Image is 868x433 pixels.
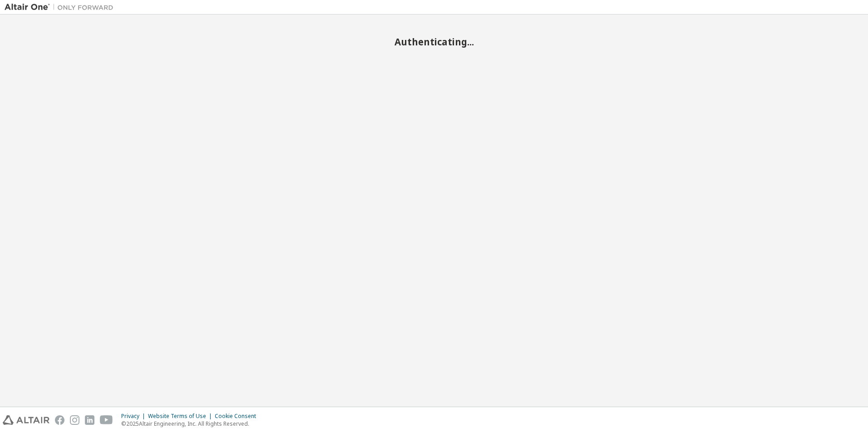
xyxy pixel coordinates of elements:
[121,420,261,428] p: © 2025 Altair Engineering, Inc. All Rights Reserved.
[121,413,148,420] div: Privacy
[5,36,863,48] h2: Authenticating...
[85,415,94,425] img: linkedin.svg
[100,415,113,425] img: youtube.svg
[3,415,49,425] img: altair_logo.svg
[55,415,64,425] img: facebook.svg
[70,415,79,425] img: instagram.svg
[148,413,215,420] div: Website Terms of Use
[215,413,261,420] div: Cookie Consent
[5,3,118,12] img: Altair One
